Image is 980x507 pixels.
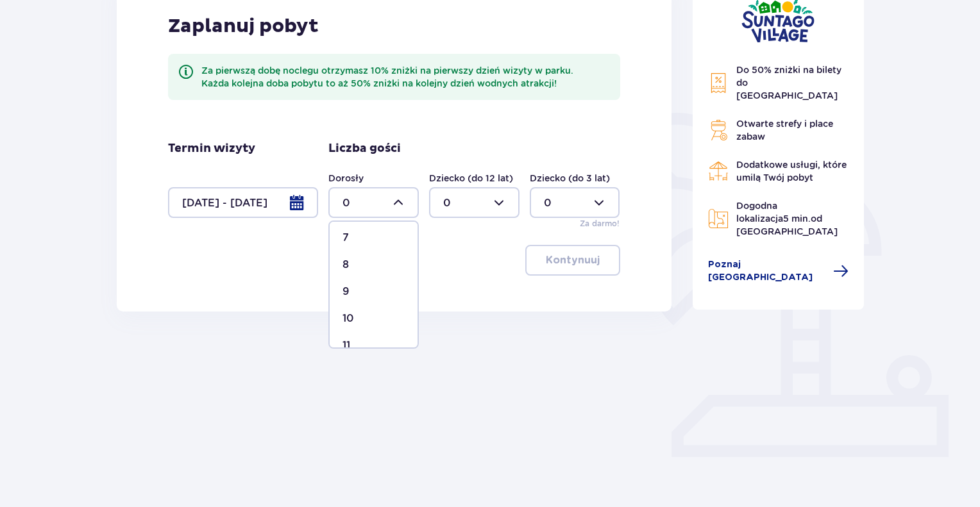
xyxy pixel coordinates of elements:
span: Otwarte strefy i place zabaw [736,119,833,142]
img: Restaurant Icon [708,161,729,181]
p: 8 [342,258,349,272]
p: Liczba gości [328,141,401,156]
p: Zaplanuj pobyt [168,14,319,38]
p: 9 [342,285,350,299]
a: Poznaj [GEOGRAPHIC_DATA] [708,258,849,284]
span: 5 min. [783,213,811,224]
button: Kontynuuj [525,245,620,276]
label: Dziecko (do 3 lat) [530,172,610,185]
span: Poznaj [GEOGRAPHIC_DATA] [708,258,826,284]
p: Za darmo! [580,218,620,229]
img: Map Icon [708,208,729,229]
p: Termin wizyty [168,141,255,156]
span: Do 50% zniżki na bilety do [GEOGRAPHIC_DATA] [736,65,841,101]
p: Kontynuuj [546,253,600,267]
div: Za pierwszą dobę noclegu otrzymasz 10% zniżki na pierwszy dzień wizyty w parku. Każda kolejna dob... [201,64,610,90]
p: 10 [342,312,354,326]
span: Dodatkowe usługi, które umilą Twój pobyt [736,160,847,183]
label: Dziecko (do 12 lat) [429,172,513,185]
label: Dorosły [328,172,364,185]
p: 7 [342,231,349,245]
img: Discount Icon [708,72,729,94]
span: Dogodna lokalizacja od [GEOGRAPHIC_DATA] [736,201,838,237]
img: Grill Icon [708,120,729,140]
p: 11 [342,338,350,353]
